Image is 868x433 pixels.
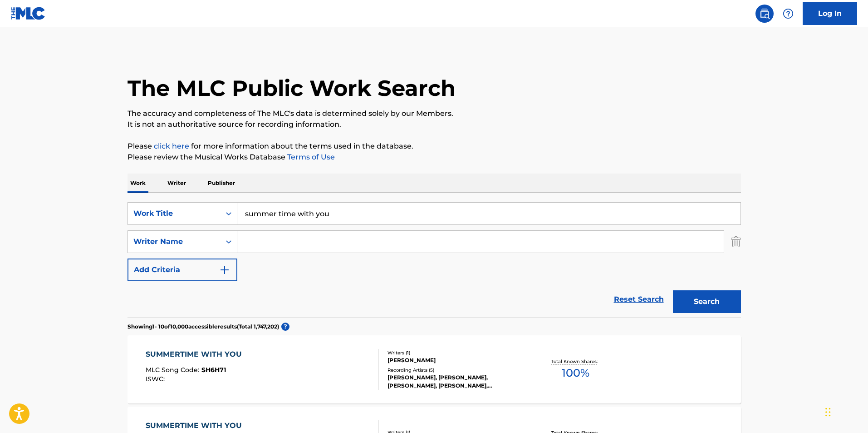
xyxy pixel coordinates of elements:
p: Total Known Shares: [551,358,600,365]
p: It is not an authoritative source for recording information. [128,119,741,130]
div: Work Title [133,208,215,219]
form: Search Form [128,202,741,318]
span: SH6H71 [201,366,226,374]
img: MLC Logo [11,7,46,20]
div: Writers ( 1 ) [387,349,525,356]
a: Public Search [755,5,774,23]
h1: The MLC Public Work Search [128,75,456,102]
p: Please review the Musical Works Database [128,152,741,163]
div: Writer Name [133,236,215,247]
p: Showing 1 - 10 of 10,000 accessible results (Total 1,747,202 ) [128,323,279,331]
p: Work [128,174,148,193]
iframe: Chat Widget [823,389,868,433]
img: Delete Criterion [731,230,741,253]
button: Add Criteria [128,259,237,281]
p: The accuracy and completeness of The MLC's data is determined solely by our Members. [128,108,741,119]
a: Log In [803,2,857,25]
button: Search [673,290,741,313]
img: search [759,8,770,19]
a: SUMMERTIME WITH YOUMLC Song Code:SH6H71ISWC:Writers (1)[PERSON_NAME]Recording Artists (5)[PERSON_... [128,335,741,403]
a: Reset Search [609,289,668,309]
span: MLC Song Code : [146,366,201,374]
div: SUMMERTIME WITH YOU [146,420,246,431]
p: Writer [165,174,189,193]
div: [PERSON_NAME] [387,356,525,364]
span: 100 % [562,365,589,381]
p: Please for more information about the terms used in the database. [128,141,741,152]
div: Help [779,5,797,23]
p: Publisher [205,174,238,193]
span: ? [281,323,289,331]
div: Drag [825,398,831,426]
img: help [783,8,794,19]
div: SUMMERTIME WITH YOU [146,349,246,360]
div: [PERSON_NAME], [PERSON_NAME], [PERSON_NAME], [PERSON_NAME], [PERSON_NAME] [387,373,525,390]
div: Recording Artists ( 5 ) [387,367,525,373]
img: 9d2ae6d4665cec9f34b9.svg [219,264,230,275]
span: ISWC : [146,375,167,383]
a: Terms of Use [285,153,335,161]
a: click here [154,142,189,150]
